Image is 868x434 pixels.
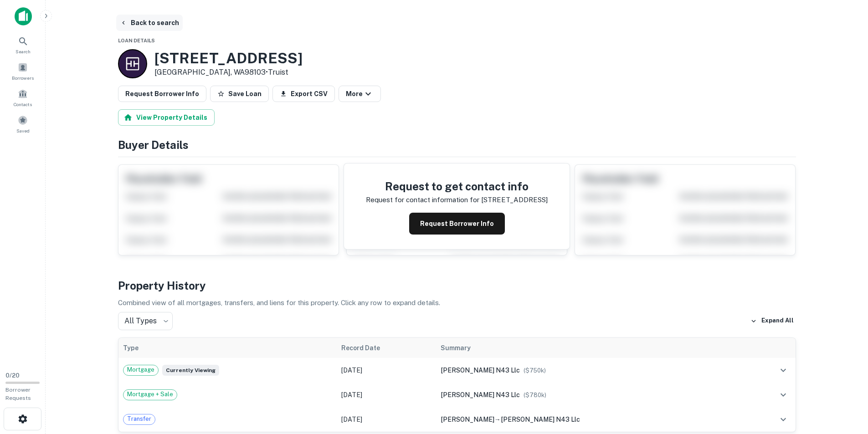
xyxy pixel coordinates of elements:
[118,312,173,330] div: All Types
[441,391,520,398] span: [PERSON_NAME] n43 llc
[118,86,206,102] button: Request Borrower Info
[16,127,30,134] span: Saved
[776,387,791,403] button: expand row
[524,367,546,374] span: ($ 750k )
[481,194,548,205] p: [STREET_ADDRESS]
[409,213,505,235] button: Request Borrower Info
[12,74,34,82] span: Borrowers
[5,372,20,379] span: 0 / 20
[441,416,494,423] span: [PERSON_NAME]
[123,414,155,424] span: Transfer
[118,297,796,308] p: Combined view of all mortgages, transfers, and liens for this property. Click any row to expand d...
[118,338,337,358] th: Type
[118,277,796,294] h4: Property History
[210,86,269,102] button: Save Loan
[14,101,32,108] span: Contacts
[748,314,796,328] button: Expand All
[339,86,381,102] button: More
[337,338,436,358] th: Record Date
[118,109,215,126] button: View Property Details
[116,15,183,31] button: Back to search
[123,365,158,374] span: Mortgage
[5,387,31,401] span: Borrower Requests
[3,112,43,136] a: Saved
[154,67,303,78] p: [GEOGRAPHIC_DATA], WA98103 •
[776,412,791,427] button: expand row
[524,392,546,398] span: ($ 780k )
[154,50,303,67] h3: [STREET_ADDRESS]
[118,137,796,153] h4: Buyer Details
[822,361,868,405] iframe: Chat Widget
[123,390,177,399] span: Mortgage + Sale
[3,32,43,57] a: Search
[337,358,436,383] td: [DATE]
[366,178,548,194] h4: Request to get contact info
[776,363,791,378] button: expand row
[337,383,436,407] td: [DATE]
[3,59,43,83] a: Borrowers
[272,86,335,102] button: Export CSV
[366,194,479,205] p: Request for contact information for
[15,48,31,55] span: Search
[118,38,155,43] span: Loan Details
[162,365,219,376] span: Currently viewing
[441,414,740,424] div: →
[15,7,32,26] img: capitalize-icon.png
[441,367,520,374] span: [PERSON_NAME] n43 llc
[501,416,580,423] span: [PERSON_NAME] n43 llc
[436,338,745,358] th: Summary
[337,407,436,432] td: [DATE]
[268,68,288,77] a: Truist
[3,85,43,110] a: Contacts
